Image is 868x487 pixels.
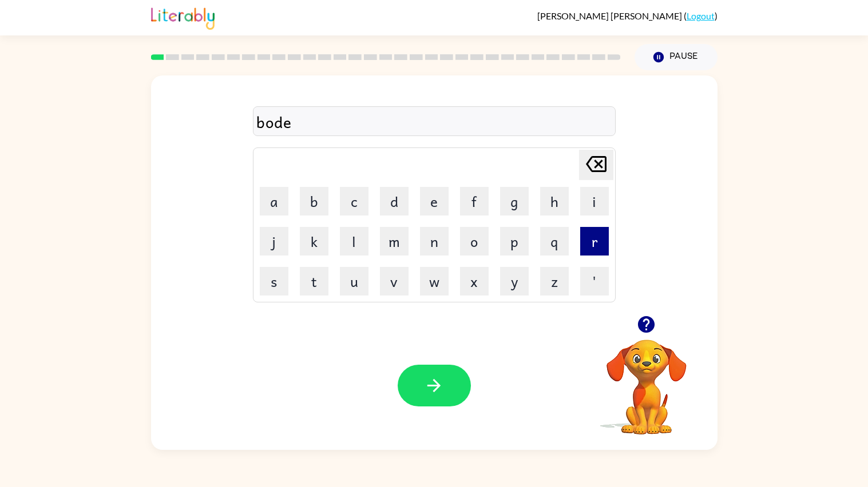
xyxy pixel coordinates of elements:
[300,187,328,215] button: b
[687,10,715,21] a: Logout
[340,227,368,256] button: l
[580,187,609,215] button: i
[537,10,718,21] div: ( )
[380,227,409,256] button: m
[460,227,489,256] button: o
[256,110,612,134] div: bode
[420,267,449,296] button: w
[635,44,718,70] button: Pause
[260,227,288,256] button: j
[540,267,569,296] button: z
[420,227,449,256] button: n
[260,267,288,296] button: s
[300,267,328,296] button: t
[300,227,328,256] button: k
[460,267,489,296] button: x
[500,267,529,296] button: y
[260,187,288,215] button: a
[500,187,529,215] button: g
[151,5,215,30] img: Literably
[380,187,409,215] button: d
[580,267,609,296] button: '
[589,322,704,436] video: Your browser must support playing .mp4 files to use Literably. Please try using another browser.
[420,187,449,215] button: e
[340,267,368,296] button: u
[460,187,489,215] button: f
[537,10,684,21] span: [PERSON_NAME] [PERSON_NAME]
[580,227,609,256] button: r
[540,187,569,215] button: h
[500,227,529,256] button: p
[380,267,409,296] button: v
[540,227,569,256] button: q
[340,187,368,215] button: c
